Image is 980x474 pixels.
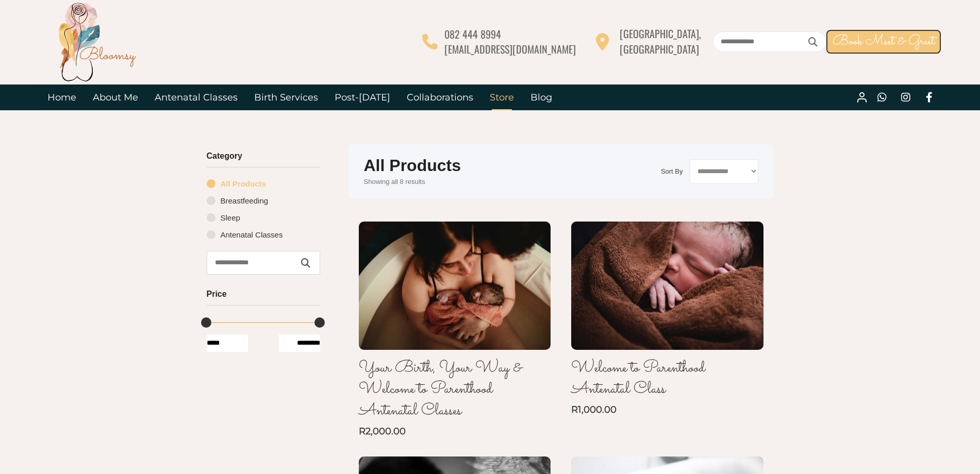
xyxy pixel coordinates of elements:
[207,209,320,226] a: Sleep
[571,356,705,402] a: Welcome to Parenthood Antenatal Class
[398,84,481,110] a: Collaborations
[364,157,461,174] h1: All Products
[207,175,320,192] a: All Products
[56,1,138,83] img: Bloomsy
[826,30,941,54] a: Book Meet & Greet
[85,84,146,110] a: About Me
[207,192,320,209] a: Breastfeeding
[207,282,320,313] h3: Price
[364,178,425,185] span: Showing all 8 results
[359,426,406,437] a: R2,000.00
[146,84,246,110] a: Antenatal Classes
[661,168,683,175] label: Sort By
[39,84,85,110] a: Home
[444,41,576,57] span: [EMAIL_ADDRESS][DOMAIN_NAME]
[326,84,398,110] a: Post-[DATE]
[522,84,560,110] a: Blog
[571,404,617,415] a: R1,000.00
[620,41,699,57] span: [GEOGRAPHIC_DATA]
[207,226,320,243] a: Antenatal Classes
[571,222,763,350] img: Welcome to Parenthood Antenatal Class
[833,31,935,52] span: Book Meet & Greet
[620,26,701,41] span: [GEOGRAPHIC_DATA],
[359,356,522,423] a: Your Birth, Your Way & Welcome to Parenthood Antenatal Classes
[246,84,326,110] a: Birth Services
[481,84,522,110] a: Store
[359,222,551,350] img: Your Birth, Your Way & Welcome to Parenthood Antenatal Classes
[444,26,501,42] span: 082 444 8994
[207,144,320,175] h3: Category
